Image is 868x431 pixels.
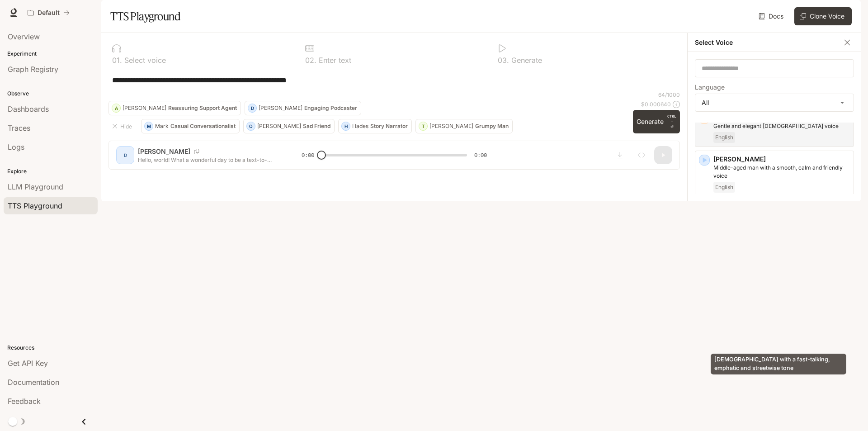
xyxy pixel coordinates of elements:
button: GenerateCTRL +⏎ [633,110,680,133]
p: Grumpy Man [475,123,509,129]
p: Sad Friend [303,123,330,129]
p: Enter text [316,57,351,64]
p: [PERSON_NAME] [257,123,301,129]
p: Language [695,84,725,90]
p: ⏎ [667,114,676,130]
span: English [713,182,735,193]
p: Generate [509,57,542,64]
p: [PERSON_NAME] [429,123,473,129]
p: Default [38,9,60,17]
p: $ 0.000640 [641,100,671,108]
div: All [695,94,854,111]
p: Middle-aged man with a smooth, calm and friendly voice [713,164,850,180]
a: Docs [757,7,787,25]
span: English [713,132,735,143]
button: HHadesStory Narrator [338,119,412,133]
div: [DEMOGRAPHIC_DATA] with a fast-talking, emphatic and streetwise tone [711,354,846,374]
p: 0 1 . [112,57,122,64]
p: [PERSON_NAME] [123,105,166,111]
p: Gentle and elegant female voice [713,122,850,130]
p: Casual Conversationalist [170,123,236,129]
p: Select voice [122,57,166,64]
button: MMarkCasual Conversationalist [141,119,240,133]
button: D[PERSON_NAME]Engaging Podcaster [245,101,361,115]
button: Clone Voice [794,7,852,25]
p: Hades [352,123,368,129]
button: All workspaces [24,4,74,22]
div: A [112,101,120,115]
button: O[PERSON_NAME]Sad Friend [243,119,335,133]
div: O [247,119,255,133]
button: Hide [108,119,137,133]
p: 0 2 . [305,57,316,64]
p: Story Narrator [370,123,408,129]
p: 64 / 1000 [658,91,680,99]
p: Engaging Podcaster [304,105,357,111]
p: Mark [155,123,169,129]
button: T[PERSON_NAME]Grumpy Man [415,119,513,133]
p: 0 3 . [498,57,509,64]
div: H [342,119,350,133]
div: T [419,119,427,133]
div: D [248,101,256,115]
h1: TTS Playground [110,7,180,25]
div: M [145,119,153,133]
p: [PERSON_NAME] [713,155,850,164]
p: Reassuring Support Agent [168,105,237,111]
p: CTRL + [667,114,676,124]
button: A[PERSON_NAME]Reassuring Support Agent [108,101,241,115]
p: [PERSON_NAME] [259,105,302,111]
